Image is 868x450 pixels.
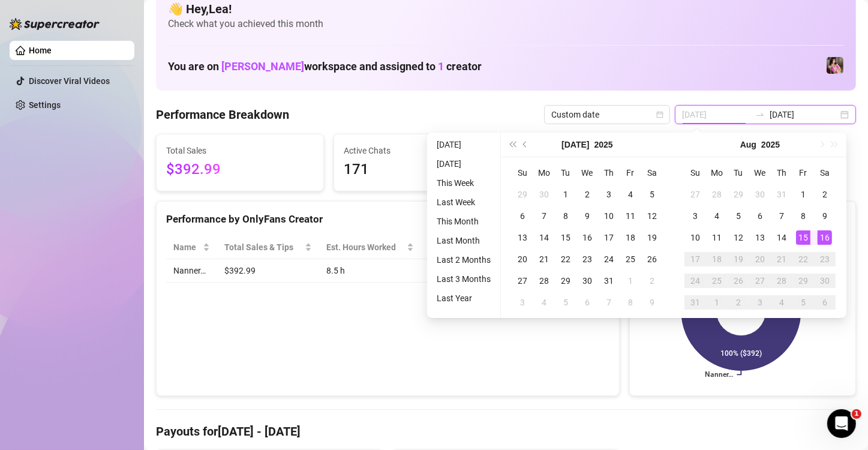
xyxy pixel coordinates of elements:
td: 2025-08-12 [728,227,749,248]
th: Su [512,162,533,184]
td: 2025-08-27 [749,270,771,292]
td: 2025-08-04 [706,205,728,227]
div: 29 [558,274,573,288]
td: 2025-07-28 [533,270,555,292]
div: Est. Hours Worked [326,241,404,254]
div: 3 [602,187,616,202]
div: 1 [558,187,573,202]
div: 29 [731,187,746,202]
td: 2025-07-11 [620,205,641,227]
td: Nanner… [166,259,217,283]
td: 2025-07-06 [512,205,533,227]
a: Home [29,46,52,55]
div: 30 [537,187,551,202]
th: Name [166,236,217,259]
td: 2025-07-07 [533,205,555,227]
div: 15 [558,230,573,245]
td: 2025-08-23 [814,248,836,270]
td: 2025-08-25 [706,270,728,292]
div: 6 [580,295,594,310]
div: 18 [710,252,724,266]
td: 2025-07-31 [771,184,792,205]
div: 17 [602,230,616,245]
div: 5 [796,295,810,310]
td: 2025-08-22 [792,248,814,270]
div: 3 [688,209,702,223]
td: 2025-08-20 [749,248,771,270]
div: 19 [731,252,746,266]
td: 2025-07-25 [620,248,641,270]
td: 2025-07-01 [555,184,576,205]
td: 2025-08-02 [814,184,836,205]
div: 30 [753,187,767,202]
td: 2025-07-27 [684,184,706,205]
div: 4 [710,209,724,223]
text: Nanner… [705,371,733,379]
h4: Performance Breakdown [156,106,289,123]
td: 2025-08-19 [728,248,749,270]
a: Discover Viral Videos [29,76,110,86]
div: 7 [537,209,551,223]
div: 8 [623,295,638,310]
span: $392.99 [166,158,314,181]
div: 22 [796,252,810,266]
div: 23 [580,252,594,266]
td: 2025-08-08 [792,205,814,227]
div: 27 [753,274,767,288]
div: 14 [537,230,551,245]
li: Last Week [432,195,495,209]
iframe: Intercom live chat [827,409,856,438]
div: 2 [645,274,659,288]
div: 7 [774,209,789,223]
div: 28 [710,187,724,202]
span: 1 [438,60,444,73]
span: 1 [852,409,861,419]
li: Last 2 Months [432,253,495,267]
div: 27 [688,187,702,202]
div: 26 [645,252,659,266]
th: Fr [792,162,814,184]
div: 31 [602,274,616,288]
td: 2025-07-13 [512,227,533,248]
td: 2025-07-31 [598,270,620,292]
span: swap-right [755,110,765,119]
div: 5 [645,187,659,202]
div: 1 [796,187,810,202]
h1: You are on workspace and assigned to creator [168,60,482,73]
div: 16 [580,230,594,245]
td: 2025-08-17 [684,248,706,270]
div: 2 [818,187,832,202]
td: $46.23 [421,259,498,283]
td: 2025-08-05 [555,292,576,313]
td: 2025-08-06 [749,205,771,227]
td: 2025-07-04 [620,184,641,205]
td: 2025-08-26 [728,270,749,292]
th: Sales / Hour [421,236,498,259]
td: 2025-08-16 [814,227,836,248]
th: We [749,162,771,184]
div: 24 [688,274,702,288]
td: 2025-08-13 [749,227,771,248]
td: 2025-08-18 [706,248,728,270]
td: 2025-07-23 [576,248,598,270]
td: 2025-08-05 [728,205,749,227]
td: 8.5 h [319,259,421,283]
td: 2025-08-01 [792,184,814,205]
div: 27 [515,274,530,288]
div: 9 [818,209,832,223]
td: 2025-07-24 [598,248,620,270]
li: This Month [432,214,495,229]
td: $392.99 [217,259,319,283]
td: 2025-07-29 [555,270,576,292]
button: Choose a month [561,133,589,157]
div: 2 [731,295,746,310]
td: 2025-08-03 [684,205,706,227]
div: 23 [818,252,832,266]
div: 12 [731,230,746,245]
span: calendar [656,111,663,118]
li: Last Month [432,233,495,248]
div: 16 [818,230,832,245]
button: Choose a month [740,133,756,157]
td: 2025-08-01 [620,270,641,292]
td: 2025-07-18 [620,227,641,248]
